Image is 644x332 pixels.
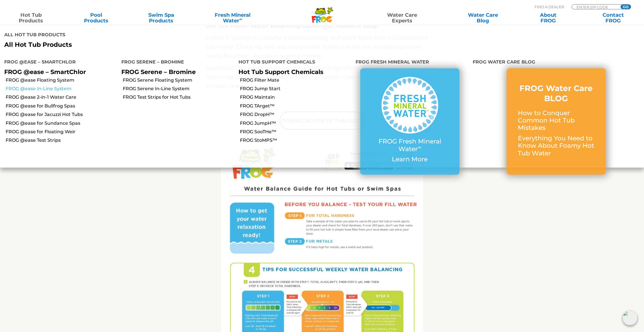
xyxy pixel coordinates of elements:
p: FROG Fresh Mineral Water [371,138,448,153]
h4: FROG @ease – SmartChlor [4,57,113,68]
a: FROG Maintain [240,94,351,100]
a: FROG Jump Start [240,86,351,92]
a: Swim SpaProducts [136,12,186,24]
a: FROG TArget™ [240,103,351,109]
a: FROG @ease for Sundance Spas [6,120,117,126]
a: FROG @ease for Jacuzzi Hot Tubs [6,111,117,118]
p: Learn More [371,156,448,163]
sup: ∞ [239,17,242,21]
h4: FROG Serene – Bromine [121,57,230,68]
a: FROG Filter Mate [240,77,351,83]
img: openIcon [622,310,637,325]
h4: FROG Fresh Mineral Water [356,57,464,68]
p: Find A Dealer [535,4,564,9]
a: FROG StoMPS™ [240,137,351,143]
a: FROG @ease Floating System [6,77,117,83]
a: FROG @ease In-Line System [6,86,117,92]
a: FROG @ease for Floating Weir [6,129,117,135]
a: FROG Serene In-Line System [123,86,234,92]
a: FROG DropH™ [240,111,351,118]
a: FROG Serene Floating System [123,77,234,83]
h4: FROG Water Care Blog [472,57,639,68]
a: PoolProducts [71,12,121,24]
a: AboutFROG [523,12,573,24]
a: Water CareBlog [458,12,508,24]
p: FROG Serene – Bromine [121,68,230,75]
a: Fresh MineralWater∞ [201,12,264,24]
a: FROG Water Care BLOG How to Conquer Common Hot Tub Mistakes Everything You Need to Know About Foa... [518,83,594,160]
input: GO [620,5,631,9]
input: Zip Code Form [576,5,614,9]
h4: All Hot Tub Products [4,30,318,41]
a: All Hot Tub Products [4,41,318,48]
a: FROG Test Strips for Hot Tubs [123,94,234,100]
a: FROG JumpH™ [240,120,351,126]
p: Everything You Need to Know About Foamy Hot Tub Water [518,135,594,157]
a: FROG SooTHe™ [240,129,351,135]
a: Hot TubProducts [6,12,56,24]
a: FROG @ease for Bullfrog Spas [6,103,117,109]
a: Hot Tub Support Chemicals [238,68,323,75]
h3: FROG Water Care BLOG [518,83,594,104]
a: Water CareExperts [361,12,443,24]
h4: Hot Tub Support Chemicals [238,57,347,68]
p: How to Conquer Common Hot Tub Mistakes [518,109,594,132]
p: FROG @ease – SmartChlor [4,68,113,75]
a: FROG @ease 2-in-1 Water Care [6,94,117,100]
a: FROG Fresh Mineral Water∞ Learn More [371,77,448,166]
sup: ∞ [418,144,421,150]
a: FROG @ease Test Strips [6,137,117,143]
a: ContactFROG [588,12,638,24]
